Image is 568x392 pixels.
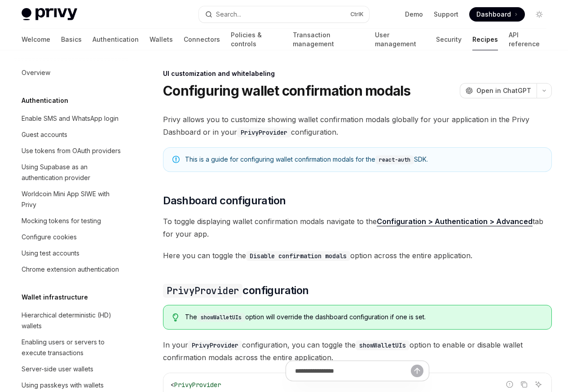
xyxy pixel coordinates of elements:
[532,7,546,22] button: Toggle dark mode
[476,86,531,95] span: Open in ChatGPT
[163,339,552,364] span: In your configuration, you can toggle the option to enable or disable wallet confirmation modals ...
[246,251,350,261] code: Disable confirmation modals
[14,213,129,229] a: Mocking tokens for testing
[375,29,426,50] a: User management
[14,186,129,213] a: Worldcoin Mini App SIWE with Privy
[14,127,129,143] a: Guest accounts
[22,364,93,374] div: Server-side user wallets
[350,11,364,18] span: Ctrl K
[163,69,552,78] div: UI customization and whitelabeling
[237,128,291,137] code: PrivyProvider
[163,284,242,298] code: PrivyProvider
[172,313,179,322] svg: Tip
[14,159,129,186] a: Using Supabase as an authentication provider
[14,361,129,377] a: Server-side user wallets
[356,340,409,350] code: showWalletUIs
[22,232,77,242] div: Configure cookies
[405,10,423,19] a: Demo
[231,29,282,50] a: Policies & controls
[61,29,82,50] a: Basics
[22,113,119,124] div: Enable SMS and WhatsApp login
[377,217,533,226] a: Configuration > Authentication > Advanced
[163,215,552,240] span: To toggle displaying wallet confirmation modals navigate to the tab for your app.
[22,145,121,156] div: Use tokens from OAuth providers
[14,65,129,81] a: Overview
[14,143,129,159] a: Use tokens from OAuth providers
[185,155,542,164] div: This is a guide for configuring wallet confirmation modals for the SDK.
[375,155,414,164] code: react-auth
[163,113,552,138] span: Privy allows you to customize showing wallet confirmation modals globally for your application in...
[293,29,364,50] a: Transaction management
[172,156,180,163] svg: Note
[22,264,119,275] div: Chrome extension authentication
[163,194,286,208] span: Dashboard configuration
[14,110,129,127] a: Enable SMS and WhatsApp login
[22,129,67,140] div: Guest accounts
[22,189,124,210] div: Worldcoin Mini App SIWE with Privy
[22,29,50,50] a: Welcome
[14,334,129,361] a: Enabling users or servers to execute transactions
[22,67,50,78] div: Overview
[436,29,462,50] a: Security
[22,162,124,183] div: Using Supabase as an authentication provider
[472,29,498,50] a: Recipes
[295,361,411,381] input: Ask a question...
[22,380,104,391] div: Using passkeys with wallets
[14,245,129,261] a: Using test accounts
[199,6,369,22] button: Open search
[411,365,423,377] button: Send message
[14,229,129,245] a: Configure cookies
[22,8,77,21] img: light logo
[22,292,88,303] h5: Wallet infrastructure
[14,261,129,277] a: Chrome extension authentication
[185,313,542,322] div: The option will override the dashboard configuration if one is set.
[197,313,245,322] code: showWalletUIs
[163,249,552,262] span: Here you can toggle the option across the entire application.
[22,216,101,226] div: Mocking tokens for testing
[469,7,525,22] a: Dashboard
[22,310,124,331] div: Hierarchical deterministic (HD) wallets
[476,10,511,19] span: Dashboard
[188,340,242,350] code: PrivyProvider
[163,83,411,99] h1: Configuring wallet confirmation modals
[92,29,139,50] a: Authentication
[216,9,241,20] div: Search...
[14,307,129,334] a: Hierarchical deterministic (HD) wallets
[163,283,308,298] span: configuration
[434,10,458,19] a: Support
[22,337,124,358] div: Enabling users or servers to execute transactions
[22,95,68,106] h5: Authentication
[509,29,546,50] a: API reference
[460,83,537,98] button: Open in ChatGPT
[150,29,173,50] a: Wallets
[22,248,79,259] div: Using test accounts
[184,29,220,50] a: Connectors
